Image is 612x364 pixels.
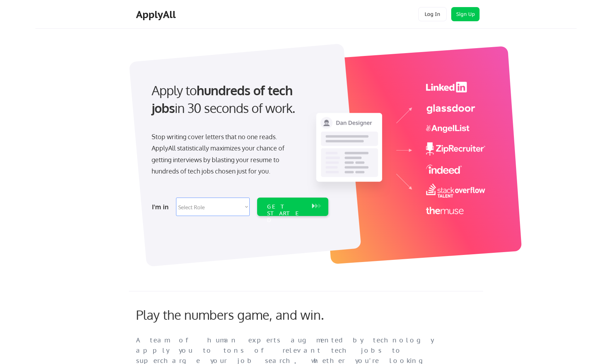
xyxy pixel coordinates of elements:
[152,201,172,212] div: I'm in
[136,8,178,21] div: ApplyAll
[451,7,480,21] button: Sign Up
[152,131,297,177] div: Stop writing cover letters that no one reads. ApplyAll statistically maximizes your chance of get...
[267,203,305,224] div: GET STARTED
[152,82,296,116] strong: hundreds of tech jobs
[136,307,356,322] div: Play the numbers game, and win.
[418,7,447,21] button: Log In
[152,81,325,117] div: Apply to in 30 seconds of work.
